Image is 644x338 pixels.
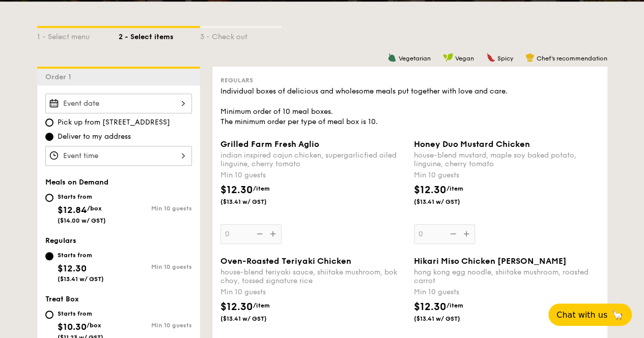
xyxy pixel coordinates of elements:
span: Order 1 [45,73,75,81]
span: $12.30 [220,301,253,313]
span: $12.84 [58,204,87,216]
span: ($14.00 w/ GST) [58,217,106,224]
div: Starts from [58,193,106,201]
span: Deliver to my address [58,132,131,142]
input: Starts from$12.30($13.41 w/ GST)Min 10 guests [45,252,53,260]
span: ($13.41 w/ GST) [414,315,483,323]
span: $10.30 [58,321,87,332]
div: 3 - Check out [200,28,282,42]
img: icon-chef-hat.a58ddaea.svg [525,53,535,62]
input: Deliver to my address [45,133,53,141]
span: /item [446,302,463,309]
span: Pick up from [STREET_ADDRESS] [58,117,170,128]
span: Chef's recommendation [537,55,607,62]
span: Hikari Miso Chicken [PERSON_NAME] [414,256,567,266]
div: Min 10 guests [119,263,192,270]
span: Vegetarian [399,55,431,62]
div: Min 10 guests [414,170,599,180]
span: ($13.41 w/ GST) [220,315,290,323]
input: Pick up from [STREET_ADDRESS] [45,118,53,127]
div: 1 - Select menu [37,28,119,42]
div: indian inspired cajun chicken, supergarlicfied oiled linguine, cherry tomato [220,151,406,168]
img: icon-vegan.f8ff3823.svg [443,53,453,62]
div: Min 10 guests [414,287,599,297]
div: house-blend teriyaki sauce, shiitake mushroom, bok choy, tossed signature rice [220,268,406,285]
div: Min 10 guests [119,205,192,212]
span: ($13.41 w/ GST) [220,198,290,206]
div: Starts from [58,251,104,259]
img: icon-vegetarian.fe4039eb.svg [387,53,397,62]
span: Regulars [220,77,253,84]
input: Event date [45,94,192,113]
div: Individual boxes of delicious and wholesome meals put together with love and care. Minimum order ... [220,86,599,127]
span: Spicy [497,55,513,62]
img: icon-spicy.37a8142b.svg [486,53,495,62]
span: Treat Box [45,295,79,303]
div: hong kong egg noodle, shiitake mushroom, roasted carrot [414,268,599,285]
span: Regulars [45,236,76,245]
span: /item [446,185,463,192]
span: $12.30 [220,184,253,196]
span: /item [253,185,270,192]
span: /box [87,322,101,329]
span: Oven-Roasted Teriyaki Chicken [220,256,351,266]
div: Min 10 guests [220,287,406,297]
span: Vegan [455,55,474,62]
input: Starts from$12.84/box($14.00 w/ GST)Min 10 guests [45,194,53,202]
span: $12.30 [414,184,446,196]
span: ($13.41 w/ GST) [414,198,483,206]
span: $12.30 [414,301,446,313]
span: Honey Duo Mustard Chicken [414,139,530,149]
div: 2 - Select items [119,28,200,42]
div: house-blend mustard, maple soy baked potato, linguine, cherry tomato [414,151,599,168]
div: Starts from [58,310,103,318]
div: Min 10 guests [119,322,192,329]
span: /item [253,302,270,309]
span: $12.30 [58,263,87,274]
span: ($13.41 w/ GST) [58,275,104,283]
span: Meals on Demand [45,178,108,187]
span: Chat with us [556,310,607,320]
input: Starts from$10.30/box($11.23 w/ GST)Min 10 guests [45,311,53,319]
span: /box [87,205,102,212]
div: Min 10 guests [220,170,406,180]
input: Event time [45,146,192,166]
span: Grilled Farm Fresh Aglio [220,139,319,149]
span: 🦙 [611,309,624,321]
button: Chat with us🦙 [548,303,632,326]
